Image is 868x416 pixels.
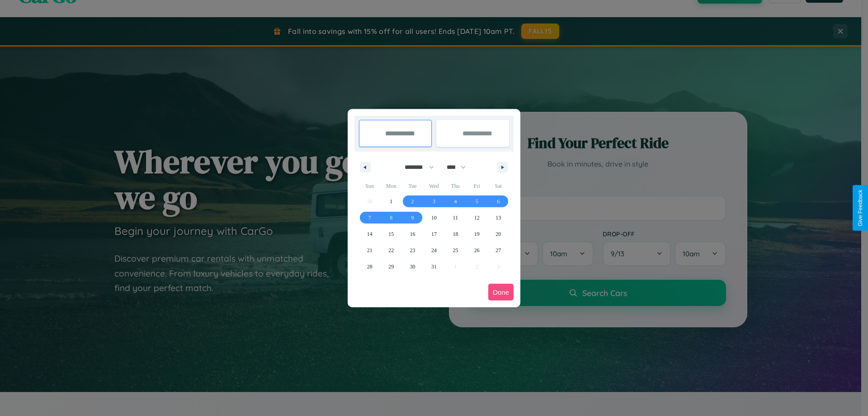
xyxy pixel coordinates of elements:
span: 3 [433,193,435,210]
button: 9 [402,210,423,226]
button: Done [488,284,514,301]
span: 11 [453,210,458,226]
button: 15 [380,226,401,242]
button: 17 [423,226,444,242]
span: 7 [368,210,371,226]
button: 7 [359,210,380,226]
span: 2 [411,193,414,210]
button: 21 [359,242,380,258]
span: 5 [476,193,478,210]
button: 10 [423,210,444,226]
button: 24 [423,242,444,258]
span: 13 [495,210,501,226]
button: 8 [380,210,401,226]
span: 15 [388,226,394,242]
button: 16 [402,226,423,242]
span: 16 [410,226,415,242]
span: 22 [388,242,394,258]
button: 25 [445,242,466,258]
button: 20 [488,226,509,242]
button: 2 [402,193,423,210]
span: 1 [390,193,392,210]
button: 12 [466,210,487,226]
button: 29 [380,258,401,275]
div: Give Feedback [857,190,863,226]
span: Fri [466,179,487,193]
span: 25 [453,242,458,258]
button: 23 [402,242,423,258]
span: 24 [431,242,437,258]
span: 27 [495,242,501,258]
span: 12 [474,210,480,226]
button: 4 [445,193,466,210]
span: 8 [390,210,392,226]
span: 10 [431,210,437,226]
button: 5 [466,193,487,210]
button: 31 [423,258,444,275]
span: Mon [380,179,401,193]
span: 29 [388,258,394,275]
button: 3 [423,193,444,210]
button: 18 [445,226,466,242]
span: 18 [453,226,458,242]
span: 19 [474,226,480,242]
button: 1 [380,193,401,210]
span: 23 [410,242,415,258]
button: 27 [488,242,509,258]
span: 31 [431,258,437,275]
span: Sun [359,179,380,193]
span: Thu [445,179,466,193]
button: 22 [380,242,401,258]
span: Tue [402,179,423,193]
button: 11 [445,210,466,226]
button: 6 [488,193,509,210]
span: 30 [410,258,415,275]
span: 17 [431,226,437,242]
span: 9 [411,210,414,226]
span: Sat [488,179,509,193]
button: 26 [466,242,487,258]
button: 14 [359,226,380,242]
span: 21 [367,242,373,258]
button: 30 [402,258,423,275]
button: 28 [359,258,380,275]
span: 6 [497,193,500,210]
span: 20 [495,226,501,242]
span: 28 [367,258,373,275]
span: 14 [367,226,373,242]
span: 26 [474,242,480,258]
button: 19 [466,226,487,242]
span: 4 [454,193,457,210]
button: 13 [488,210,509,226]
span: Wed [423,179,444,193]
